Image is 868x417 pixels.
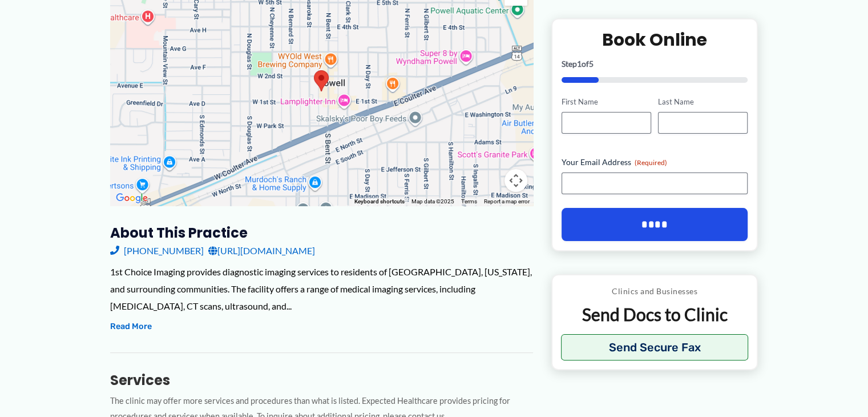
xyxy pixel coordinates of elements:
p: Clinics and Businesses [561,284,749,299]
label: First Name [562,97,651,107]
button: Keyboard shortcuts [354,198,405,206]
p: Step of [562,60,748,68]
button: Read More [110,320,152,334]
a: Terms [461,198,477,205]
h3: About this practice [110,224,533,242]
a: Open this area in Google Maps (opens a new window) [113,191,151,206]
p: Send Docs to Clinic [561,303,749,326]
span: 5 [589,59,594,69]
a: [URL][DOMAIN_NAME] [208,242,315,259]
label: Your Email Address [562,157,748,168]
span: (Required) [635,158,667,167]
button: Send Secure Fax [561,334,749,360]
h2: Book Online [562,29,748,51]
h3: Services [110,371,533,389]
span: Map data ©2025 [411,198,454,205]
button: Map camera controls [504,169,527,192]
img: Google [113,191,151,206]
div: 1st Choice Imaging provides diagnostic imaging services to residents of [GEOGRAPHIC_DATA], [US_ST... [110,263,533,314]
span: 1 [577,59,582,69]
label: Last Name [658,97,748,107]
a: Report a map error [484,198,530,205]
a: [PHONE_NUMBER] [110,242,204,259]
